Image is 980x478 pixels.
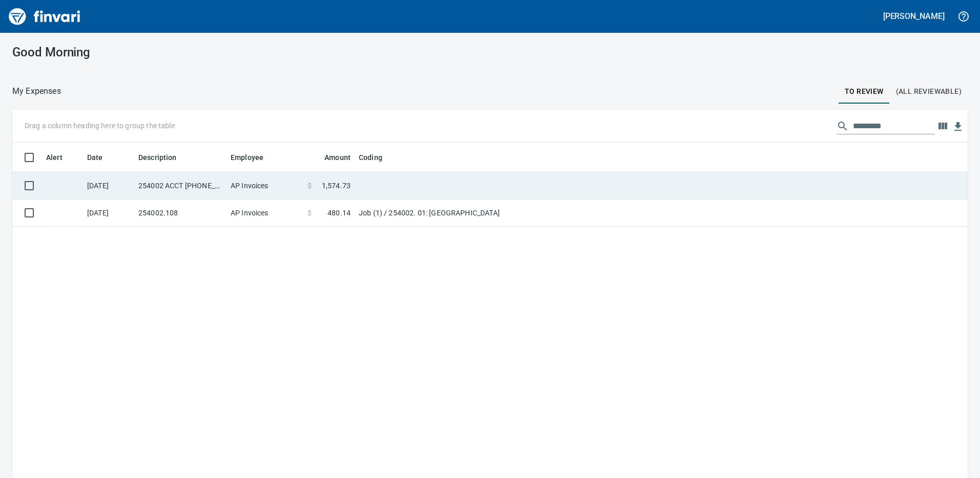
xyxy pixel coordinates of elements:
span: 1,574.73 [322,181,351,191]
p: Drag a column heading here to group the table [25,121,175,131]
h3: Good Morning [12,45,314,59]
span: Amount [324,151,351,164]
span: To Review [845,85,884,98]
span: Alert [46,151,63,164]
span: Coding [359,151,382,164]
span: Date [87,151,103,164]
span: (All Reviewable) [896,85,962,98]
nav: breadcrumb [12,85,61,97]
span: Alert [46,151,76,164]
td: 254002.108 [134,200,227,227]
h5: [PERSON_NAME] [883,11,945,22]
span: Employee [231,151,277,164]
td: [DATE] [83,172,134,200]
span: Employee [231,151,263,164]
button: [PERSON_NAME] [881,8,947,24]
span: $ [308,181,312,191]
button: Download Table [950,119,966,134]
td: AP Invoices [227,172,303,200]
td: 254002 ACCT [PHONE_NUMBER] [134,172,227,200]
td: [DATE] [83,200,134,227]
span: Date [87,151,116,164]
p: My Expenses [12,85,61,97]
span: Coding [359,151,396,164]
img: Finvari [6,4,83,29]
span: Amount [311,151,351,164]
td: Job (1) / 254002. 01: [GEOGRAPHIC_DATA] [355,200,611,227]
span: $ [308,208,312,218]
td: AP Invoices [227,200,303,227]
span: Description [138,151,190,164]
span: Description [138,151,177,164]
button: Choose columns to display [935,118,950,134]
span: 480.14 [328,208,351,218]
